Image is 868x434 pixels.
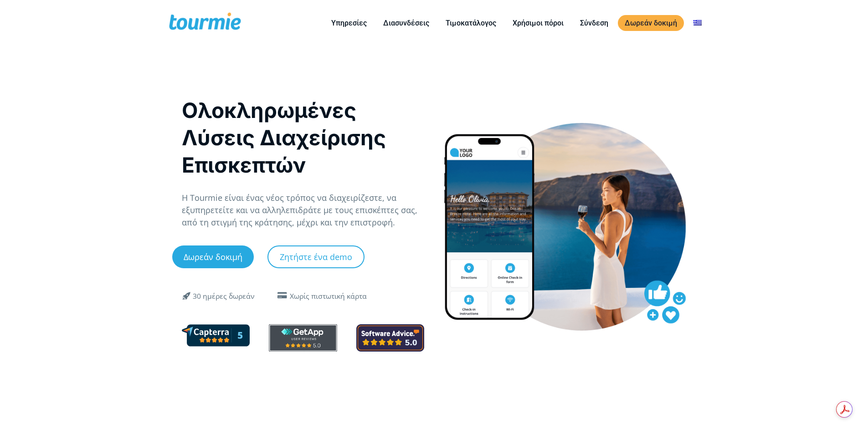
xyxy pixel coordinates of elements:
[324,17,374,29] a: Υπηρεσίες
[176,290,198,301] span: 
[618,15,684,31] a: Δωρεάν δοκιμή
[193,291,255,302] div: 30 ημέρες δωρεάν
[290,291,367,302] div: Χωρίς πιστωτική κάρτα
[506,17,570,29] a: Χρήσιμοι πόροι
[182,192,425,229] p: Η Tourmie είναι ένας νέος τρόπος να διαχειρίζεστε, να εξυπηρετείτε και να αλληλεπιδράτε με τους ε...
[573,17,615,29] a: Σύνδεση
[275,292,290,299] span: 
[182,97,425,179] h1: Ολοκληρωμένες Λύσεις Διαχείρισης Επισκεπτών
[376,17,436,29] a: Διασυνδέσεις
[172,245,254,268] a: Δωρεάν δοκιμή
[439,17,503,29] a: Τιμοκατάλογος
[267,245,365,268] a: Ζητήστε ένα demo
